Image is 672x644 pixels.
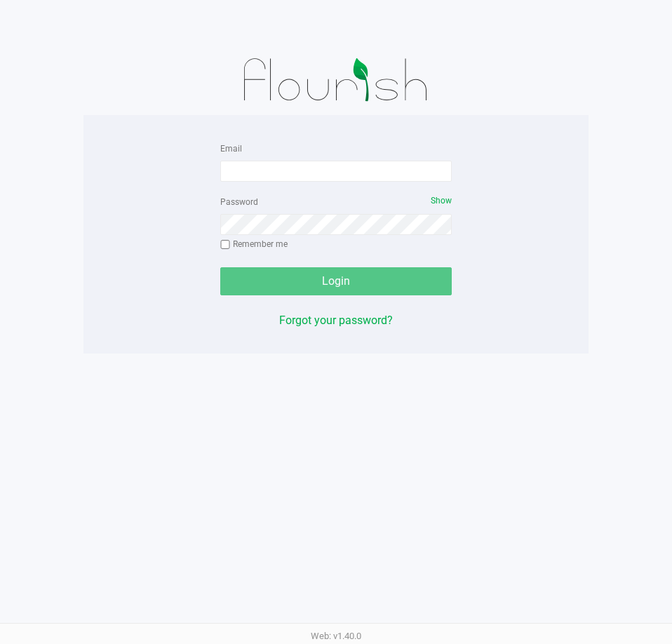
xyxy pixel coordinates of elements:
[220,240,230,250] input: Remember me
[279,312,393,329] button: Forgot your password?
[220,196,258,208] label: Password
[431,196,452,206] span: Show
[220,142,242,155] label: Email
[311,631,361,641] span: Web: v1.40.0
[220,238,288,250] label: Remember me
